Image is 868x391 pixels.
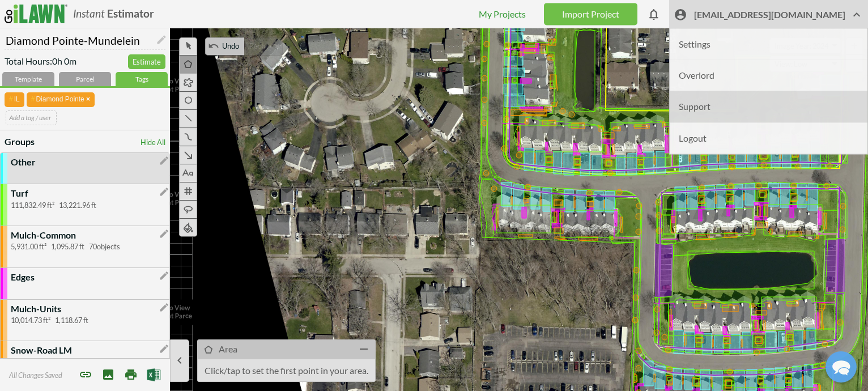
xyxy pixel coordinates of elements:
[107,7,154,20] b: Estimator
[23,128,217,139] div: Find the answers you need
[479,8,526,19] a: My Projects
[73,308,169,326] a: Contact Us Directly
[118,27,147,57] img: Chris Ascolese
[674,8,687,22] i: 
[11,302,61,315] p: Mulch-Units
[5,28,165,50] input: Name Your Project
[23,144,217,165] input: Search our FAQ
[11,242,51,251] span: 5,931.00 ft²
[27,92,95,107] span: Diamond Pointe
[5,5,67,23] img: logo_ilawn-fc6f26f1d8ad70084f1b6503d5cbc38ca19f1e498b32431160afa0085547e742.svg
[159,302,169,313] i: 
[59,201,101,210] span: 13,221.96 ft
[147,368,161,382] img: Export to Excel
[11,186,28,199] p: Turf
[159,343,169,354] i: 
[11,316,55,325] span: 10,014.73 ft²
[544,3,637,25] a: Import Project
[5,92,24,107] span: IL
[11,201,59,210] span: 111,832.49 ft²
[128,54,165,70] a: Estimate
[670,29,867,60] li: Settings
[55,316,93,325] span: 1,118.67 ft
[9,371,62,380] span: All Changes Saved
[221,41,241,50] span: Undo
[170,339,189,382] button: 
[5,54,76,72] span: Total Hours: 0h 0m
[670,60,867,91] li: Overlord
[670,91,867,122] li: Support
[219,342,237,355] p: Area
[173,351,186,371] i: 
[156,33,167,47] i: Edit Name
[5,136,35,147] b: Groups
[85,67,155,75] span: Away until [DATE]
[202,146,217,152] button: Search our FAQ
[159,155,169,166] i: 
[11,343,72,356] p: Snow-Road LM
[354,342,373,356] i: 
[208,40,219,52] i: 
[79,368,92,381] span: Share project
[159,186,169,197] i: 
[51,242,89,251] span: 1,095.87 ft
[694,8,863,26] span: [EMAIL_ADDRESS][DOMAIN_NAME]
[94,27,124,57] img: Josh
[11,228,76,241] p: Mulch-Common
[59,72,111,86] div: Parcel
[141,135,165,148] a: Hide All
[73,7,105,20] i: Instant
[11,270,35,283] p: Edges
[205,37,244,56] button:  Undo
[11,155,36,168] p: Other
[124,368,138,381] i: Print Map
[198,359,375,381] p: Click/tap to set the first point in your area.
[159,228,169,239] i: 
[28,8,212,19] div: Contact Us
[826,351,857,382] div: Chat widget toggle
[89,242,125,251] span: 70 objects
[670,122,867,154] li: Logout
[101,368,115,381] i: Save Image
[6,110,57,125] input: Add a tag / user
[116,72,168,86] div: Tags
[159,270,169,281] i: 
[2,72,54,86] div: Template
